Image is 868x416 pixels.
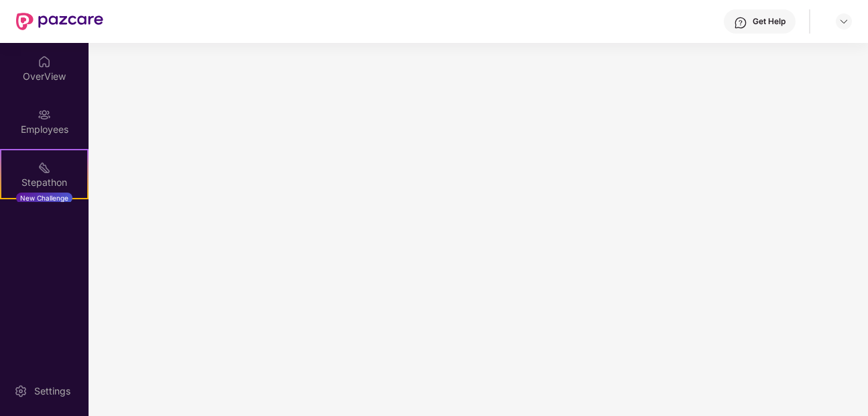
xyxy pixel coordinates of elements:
[38,108,51,121] img: svg+xml;base64,PHN2ZyBpZD0iRW1wbG95ZWVzIiB4bWxucz0iaHR0cDovL3d3dy53My5vcmcvMjAwMC9zdmciIHdpZHRoPS...
[734,16,747,30] img: svg+xml;base64,PHN2ZyBpZD0iSGVscC0zMngzMiIgeG1sbnM9Imh0dHA6Ly93d3cudzMub3JnLzIwMDAvc3ZnIiB3aWR0aD...
[753,16,785,27] div: Get Help
[1,176,87,189] div: Stepathon
[38,161,51,174] img: svg+xml;base64,PHN2ZyB4bWxucz0iaHR0cDovL3d3dy53My5vcmcvMjAwMC9zdmciIHdpZHRoPSIyMSIgaGVpZ2h0PSIyMC...
[16,13,103,30] img: New Pazcare Logo
[14,384,28,398] img: svg+xml;base64,PHN2ZyBpZD0iU2V0dGluZy0yMHgyMCIgeG1sbnM9Imh0dHA6Ly93d3cudzMub3JnLzIwMDAvc3ZnIiB3aW...
[30,384,74,398] div: Settings
[838,16,849,27] img: svg+xml;base64,PHN2ZyBpZD0iRHJvcGRvd24tMzJ4MzIiIHhtbG5zPSJodHRwOi8vd3d3LnczLm9yZy8yMDAwL3N2ZyIgd2...
[16,193,72,203] div: New Challenge
[38,55,51,68] img: svg+xml;base64,PHN2ZyBpZD0iSG9tZSIgeG1sbnM9Imh0dHA6Ly93d3cudzMub3JnLzIwMDAvc3ZnIiB3aWR0aD0iMjAiIG...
